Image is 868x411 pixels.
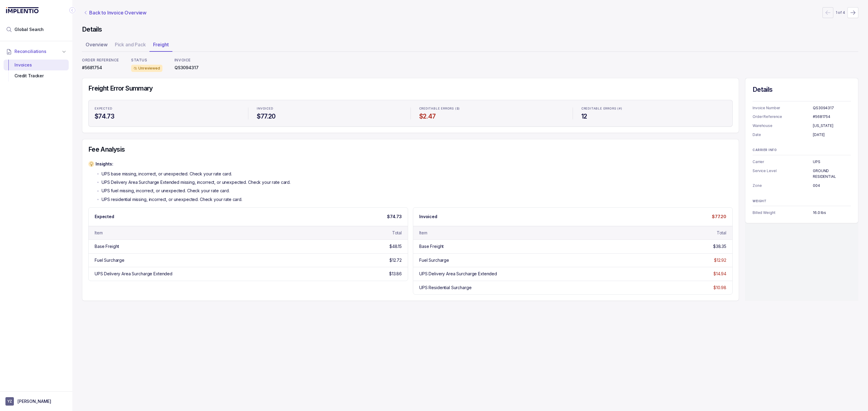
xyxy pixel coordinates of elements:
p: Carrier [753,159,813,165]
p: [DATE] [813,132,851,138]
p: [US_STATE] [813,123,851,129]
p: Zone [753,183,813,189]
button: Next Page [848,7,858,18]
span: Global Search [14,26,44,32]
div: $38.35 [713,243,726,249]
div: $10.98 [713,285,726,291]
p: UPS Delivery Area Surcharge Extended missing, incorrect, or unexpected. Check your rate card. [102,179,291,185]
h4: $74.73 [95,112,240,121]
ul: Tab Group [82,40,858,52]
p: QS3094317 [813,105,851,111]
div: $48.15 [389,243,402,249]
li: Tab Freight [149,40,172,52]
p: Billed Weight [753,210,813,216]
span: User initials [5,397,14,406]
div: $12.92 [714,257,726,263]
p: WEIGHT [753,199,851,203]
p: QS3094317 [175,65,199,71]
h4: $77.20 [257,112,402,121]
ul: Information Summary [753,159,851,189]
div: Item [95,230,102,236]
p: UPS fuel missing, incorrect, or unexpected. Check your rate card. [102,188,230,194]
p: ORDER REFERENCE [82,58,119,63]
div: UPS Delivery Area Surcharge Extended [95,271,172,277]
p: UPS base missing, incorrect, or unexpected. Check your rate card. [102,171,232,177]
p: [PERSON_NAME] [17,398,51,404]
p: UPS [813,159,851,165]
p: #5681754 [813,114,851,120]
div: Item [419,230,427,236]
div: Unreviewed [131,65,162,72]
h4: $2.47 [419,112,564,121]
li: Statistic Creditable Errors ($) [416,103,568,124]
p: $74.73 [387,214,402,220]
button: Reconciliations [4,45,69,58]
p: Overview [86,41,108,48]
p: GROUND RESIDENTIAL [813,168,851,180]
p: Order Reference [753,114,813,120]
div: Base Freight [95,243,119,249]
div: $12.72 [389,257,402,263]
p: Warehouse [753,123,813,129]
h4: 12 [581,112,726,121]
p: $77.20 [712,214,726,220]
p: Back to Invoice Overview [89,9,146,16]
p: Invoiced [257,107,273,110]
p: Invoice Number [753,105,813,111]
p: 16.0 lbs [813,210,851,216]
p: INVOICE [175,58,199,63]
p: Expected [95,214,114,220]
p: Creditable Errors (#) [581,107,622,110]
div: $14.94 [713,271,726,277]
span: Reconciliations [14,48,46,54]
p: Expected [95,107,112,110]
p: UPS residential missing, incorrect, or unexpected. Check your rate card. [102,196,242,202]
p: Invoiced [419,214,437,220]
div: Total [392,230,402,236]
li: Tab Overview [82,40,111,52]
a: Link Back to Invoice Overview [82,9,148,16]
li: Statistic Invoiced [253,103,405,124]
p: #5681754 [82,65,119,71]
p: STATUS [131,58,162,63]
div: Base Freight [419,243,444,249]
h4: Details [753,85,851,94]
h4: Freight Error Summary [88,84,733,93]
button: User initials[PERSON_NAME] [5,397,67,406]
div: Credit Tracker [8,70,64,81]
div: Fuel Surcharge [419,257,449,263]
li: Statistic Expected [91,103,243,124]
div: UPS Delivery Area Surcharge Extended [419,271,497,277]
p: Insights: [96,161,291,167]
p: Date [753,132,813,138]
div: UPS Residential Surcharge [419,285,472,291]
div: Invoices [8,60,64,70]
ul: Statistic Highlights [88,100,733,127]
ul: Information Summary [753,105,851,138]
p: Creditable Errors ($) [419,107,460,110]
p: Freight [153,41,169,48]
p: CARRIER INFO [753,148,851,152]
p: 1 of 4 [836,10,845,16]
li: Statistic Creditable Errors (#) [578,103,730,124]
h4: Details [82,25,858,34]
ul: Information Summary [753,210,851,216]
p: 004 [813,183,851,189]
div: Fuel Surcharge [95,257,124,263]
h4: Fee Analysis [88,145,733,154]
div: $13.86 [389,271,402,277]
div: Total [717,230,726,236]
p: Service Level [753,168,813,180]
div: Collapse Icon [69,7,76,14]
div: Reconciliations [4,58,69,83]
